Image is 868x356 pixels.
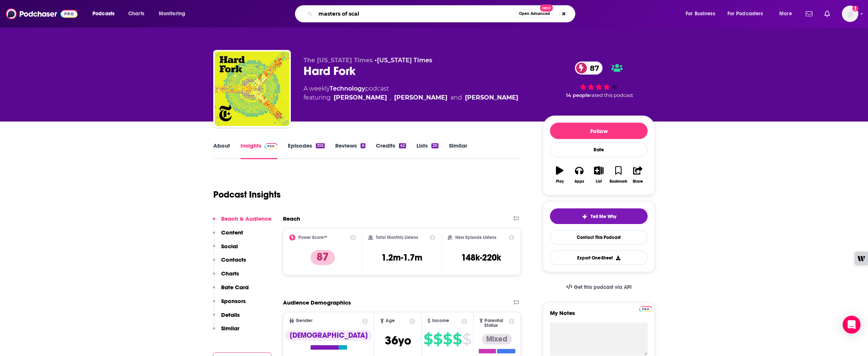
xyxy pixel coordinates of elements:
[453,333,462,345] span: $
[628,161,648,188] button: Share
[311,250,335,265] p: 87
[842,6,858,22] button: Show profile menu
[449,142,467,159] a: Similar
[450,93,462,102] span: and
[213,284,249,297] button: Rate Card
[154,8,195,20] button: open menu
[316,143,325,148] div: 355
[213,311,240,325] button: Details
[264,143,277,149] img: Podchaser Pro
[589,161,608,188] button: List
[516,9,553,18] button: Open AdvancedNew
[213,229,243,243] button: Content
[288,142,325,159] a: Episodes355
[774,8,801,20] button: open menu
[221,311,240,318] p: Details
[213,297,246,311] button: Sponsors
[519,12,550,16] span: Open Advanced
[556,179,564,184] div: Play
[639,305,652,312] a: Pro website
[361,143,365,148] div: 6
[304,57,373,64] span: The [US_STATE] Times
[610,179,627,184] div: Bookmark
[540,4,553,12] span: New
[6,7,78,21] img: Podchaser - Follow, Share and Rate Podcasts
[376,142,406,159] a: Credits42
[298,235,327,240] h2: Power Score™
[283,215,300,222] h2: Reach
[215,51,289,126] img: Hard Fork
[376,235,418,240] h2: Total Monthly Listens
[315,8,516,20] input: Search podcasts, credits, & more...
[566,92,590,98] span: 14 people
[433,333,442,345] span: $
[590,92,633,98] span: rated this podcast
[484,318,507,328] span: Parental Status
[582,214,588,220] img: tell me why sparkle
[550,251,648,265] button: Export One-Sheet
[591,214,616,220] span: Tell Me Why
[550,123,648,139] button: Follow
[213,256,246,270] button: Contacts
[455,235,496,240] h2: New Episode Listens
[221,270,239,277] p: Charts
[550,208,648,224] button: tell me why sparkleTell Me Why
[399,143,406,148] div: 42
[240,142,277,159] a: InsightsPodchaser Pro
[723,8,774,20] button: open menu
[727,9,763,19] span: For Podcasters
[302,5,582,22] div: Search podcasts, credits, & more...
[213,189,281,200] h1: Podcast Insights
[330,85,365,92] a: Technology
[550,230,648,245] a: Contact This Podcast
[852,6,858,12] svg: Add a profile image
[543,57,655,103] div: 87 14 peoplerated this podcast
[221,243,238,250] p: Social
[842,6,858,22] span: Logged in as OutCastPodChaser
[213,215,271,229] button: Reach & Audience
[386,318,395,323] span: Age
[221,256,246,263] p: Contacts
[304,93,518,102] span: featuring
[633,179,643,184] div: Share
[779,9,792,19] span: More
[221,325,239,332] p: Similar
[550,309,648,322] label: My Notes
[461,252,501,263] h3: 148k-220k
[221,215,271,222] p: Reach & Audience
[334,93,387,102] div: [PERSON_NAME]
[550,142,648,157] div: Rate
[221,297,246,305] p: Sponsors
[550,161,569,188] button: Play
[462,333,471,345] span: $
[443,333,452,345] span: $
[213,243,238,256] button: Social
[680,8,724,20] button: open menu
[596,179,602,184] div: List
[213,142,230,159] a: About
[221,284,249,291] p: Rate Card
[465,93,518,102] div: [PERSON_NAME]
[221,229,243,236] p: Content
[574,284,632,290] span: Get this podcast via API
[381,252,422,263] h3: 1.2m-1.7m
[377,57,432,64] a: [US_STATE] Times
[575,62,603,75] a: 87
[575,179,584,184] div: Apps
[394,93,447,102] div: [PERSON_NAME]
[375,57,432,64] span: •
[416,142,438,159] a: Lists20
[296,318,312,323] span: Gender
[385,333,411,348] span: 36 yo
[639,306,652,312] img: Podchaser Pro
[843,316,861,334] div: Open Intercom Messenger
[686,9,715,19] span: For Business
[335,142,365,159] a: Reviews6
[123,8,149,20] a: Charts
[283,299,351,306] h2: Audience Demographics
[821,7,833,20] a: Show notifications dropdown
[803,7,815,20] a: Show notifications dropdown
[87,8,124,20] button: open menu
[213,325,239,338] button: Similar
